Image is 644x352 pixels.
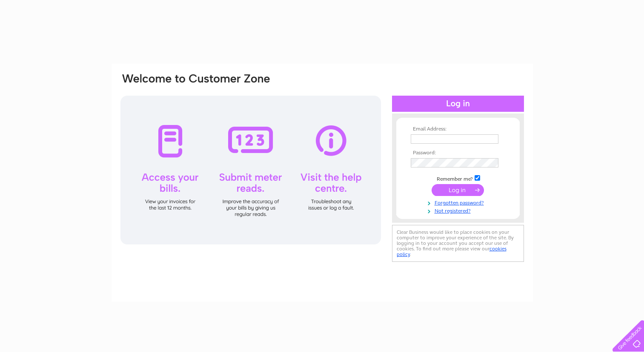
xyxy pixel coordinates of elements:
a: cookies policy [397,246,507,257]
td: Remember me? [409,174,507,182]
th: Email Address: [409,126,507,132]
th: Password: [409,150,507,156]
a: Not registered? [411,206,507,214]
div: Clear Business would like to place cookies on your computer to improve your experience of the sit... [392,225,524,262]
a: Forgotten password? [411,198,507,206]
input: Submit [432,184,484,196]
